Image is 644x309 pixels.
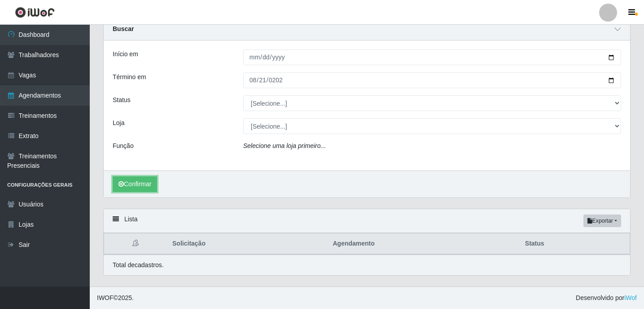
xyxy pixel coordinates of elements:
label: Término em [113,72,146,82]
span: IWOF [97,294,114,301]
th: Solicitação [167,233,327,255]
div: Lista [104,209,630,233]
strong: Buscar [113,25,134,32]
label: Status [113,95,131,105]
i: Selecione uma loja primeiro... [243,142,326,149]
a: iWof [624,294,637,301]
span: Desenvolvido por [576,293,637,303]
th: Status [520,233,630,255]
p: Total de cadastros. [113,260,164,270]
button: Exportar [583,215,621,227]
label: Função [113,141,134,151]
input: 00/00/0000 [243,72,621,88]
th: Agendamento [327,233,519,255]
img: CoreUI Logo [15,7,55,18]
input: 00/00/0000 [243,49,621,65]
button: Confirmar [113,176,157,192]
label: Início em [113,49,138,59]
label: Loja [113,118,124,128]
span: © 2025 . [97,293,134,303]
